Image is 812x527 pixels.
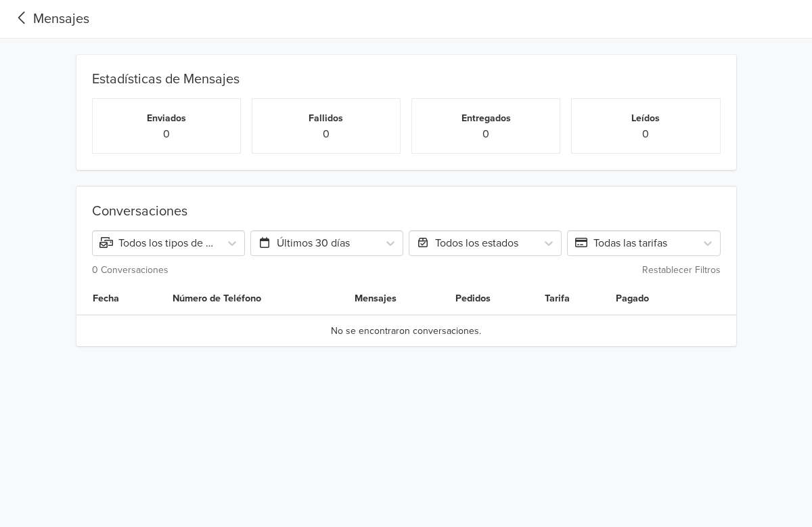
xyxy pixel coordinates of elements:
[537,283,608,315] th: Tarifa
[423,126,549,142] p: 0
[331,324,481,338] span: No se encontraron conversaciones.
[642,264,721,276] small: Restablecer Filtros
[99,236,250,250] span: Todos los tipos de mensajes
[346,283,447,315] th: Mensajes
[309,112,343,124] small: Fallidos
[608,283,694,315] th: Pagado
[447,283,537,315] th: Pedidos
[92,264,168,276] small: 0 Conversaciones
[147,112,186,124] small: Enviados
[87,55,726,93] div: Estadísticas de Mensajes
[92,203,721,225] div: Conversaciones
[574,236,667,250] span: Todas las tarifas
[631,112,660,124] small: Leídos
[76,283,164,315] th: Fecha
[263,126,389,142] p: 0
[258,236,350,250] span: Últimos 30 días
[104,126,229,142] p: 0
[11,9,89,29] a: Mensajes
[461,112,511,124] small: Entregados
[164,283,346,315] th: Número de Teléfono
[416,236,518,250] span: Todos los estados
[583,126,708,142] p: 0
